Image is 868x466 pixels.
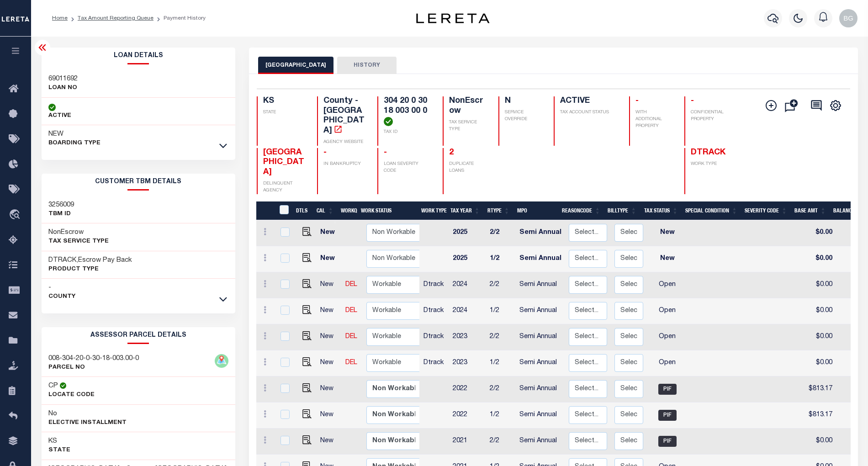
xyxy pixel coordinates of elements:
td: New [317,376,342,402]
h2: CUSTOMER TBM DETAILS [42,174,235,191]
td: 2024 [449,272,486,298]
a: Tax Amount Reporting Queue [78,16,153,21]
td: $0.00 [797,324,836,350]
td: 1/2 [486,298,516,324]
td: Semi Annual [516,350,565,376]
td: 1/2 [486,402,516,429]
td: Semi Annual [516,220,565,246]
td: Semi Annual [516,376,565,402]
td: Semi Annual [516,298,565,324]
td: 2021 [449,429,486,455]
p: Elective Installment [48,418,127,428]
img: logo-dark.svg [416,13,489,23]
th: Work Status [357,201,419,220]
h4: KS [263,96,306,106]
h3: DTRACK,Escrow Pay Back [48,256,132,265]
h4: NonEscrow [449,96,487,116]
p: BOARDING TYPE [48,139,101,148]
td: $0.00 [797,350,836,376]
th: &nbsp;&nbsp;&nbsp;&nbsp;&nbsp;&nbsp;&nbsp;&nbsp;&nbsp;&nbsp; [256,201,274,220]
span: PIF [658,410,677,421]
td: Dtrack [420,350,449,376]
a: 2 [449,148,454,157]
td: New [317,272,342,298]
span: DTRACK [691,148,725,157]
td: Open [647,324,688,350]
td: 2024 [449,298,486,324]
td: $0.00 [797,298,836,324]
span: - [323,148,327,157]
td: Open [647,272,688,298]
span: - [691,97,694,105]
td: New [317,429,342,455]
img: check-icon-green.svg [384,117,393,126]
p: TAX ACCOUNT STATUS [560,109,618,116]
p: AGENCY WEBSITE [323,139,366,146]
td: Semi Annual [516,324,565,350]
td: 1/2 [486,350,516,376]
td: 2022 [449,402,486,429]
a: Home [52,16,68,21]
h3: 3256009 [48,201,74,210]
td: 2023 [449,350,486,376]
p: PARCEL NO [48,363,139,372]
p: STATE [263,109,306,116]
td: New [647,220,688,246]
h3: 69011692 [48,74,78,84]
h3: KS [48,437,70,446]
td: $813.17 [797,402,836,429]
i: travel_explore [9,209,23,221]
td: New [317,246,342,272]
td: $0.00 [797,220,836,246]
a: DEL [345,307,357,314]
th: DTLS [292,201,313,220]
th: MPO [513,201,559,220]
h3: NonEscrow [48,228,109,237]
p: Product Type [48,265,132,274]
h2: Loan Details [42,48,235,64]
td: New [317,298,342,324]
td: New [317,324,342,350]
td: 2/2 [486,324,516,350]
th: BillType: activate to sort column ascending [604,201,640,220]
td: Semi Annual [516,429,565,455]
span: - [384,148,387,157]
span: PIF [658,436,677,447]
td: 2025 [449,246,486,272]
p: CONFIDENTIAL PROPERTY [691,109,734,123]
td: 2022 [449,376,486,402]
h4: N [505,96,543,106]
h3: CP [48,381,58,391]
h3: 008-304-20-0-30-18-003.00-0 [48,354,139,363]
td: $0.00 [797,429,836,455]
p: SERVICE OVERRIDE [505,109,543,123]
td: 2025 [449,220,486,246]
button: HISTORY [337,57,397,74]
h3: No [48,409,57,418]
h3: - [48,283,75,292]
span: - [635,97,639,105]
p: TAX SERVICE TYPE [449,119,487,133]
h4: ACTIVE [560,96,618,106]
h2: ASSESSOR PARCEL DETAILS [42,327,235,344]
th: WorkQ [337,201,357,220]
td: Semi Annual [516,246,565,272]
th: Special Condition: activate to sort column ascending [682,201,741,220]
td: 2/2 [486,376,516,402]
td: 2/2 [486,220,516,246]
span: [GEOGRAPHIC_DATA] [263,148,304,176]
h4: 304 20 0 30 18 003 00 0 [384,96,432,126]
p: State [48,446,70,455]
td: 2023 [449,324,486,350]
p: County [48,292,75,302]
td: New [317,402,342,429]
p: LOAN SEVERITY CODE [384,161,432,175]
th: Work Type [418,201,447,220]
th: &nbsp; [274,201,292,220]
td: $0.00 [797,272,836,298]
td: Semi Annual [516,402,565,429]
th: ReasonCode: activate to sort column ascending [558,201,604,220]
h4: County - [GEOGRAPHIC_DATA] [323,96,366,136]
td: $813.17 [797,376,836,402]
a: DEL [345,360,357,366]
